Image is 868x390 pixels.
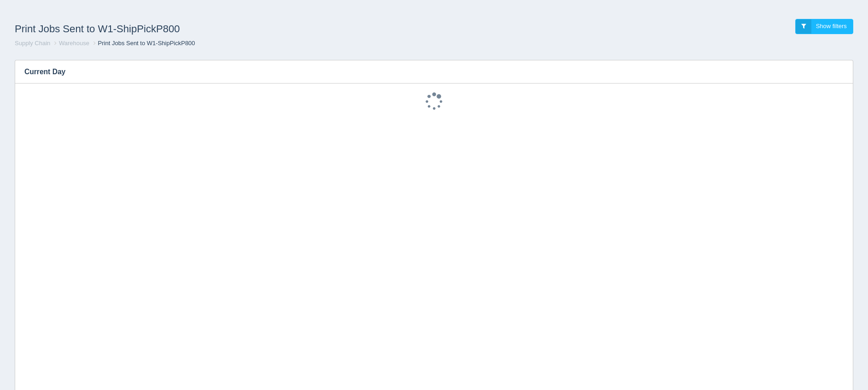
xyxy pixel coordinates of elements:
span: Show filters [816,23,847,30]
h1: Print Jobs Sent to W1-ShipPickP800 [15,19,434,39]
li: Print Jobs Sent to W1-ShipPickP800 [91,39,195,48]
a: Show filters [795,19,853,34]
a: Warehouse [59,40,89,47]
a: Supply Chain [15,40,50,47]
h3: Current Day [15,60,839,83]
